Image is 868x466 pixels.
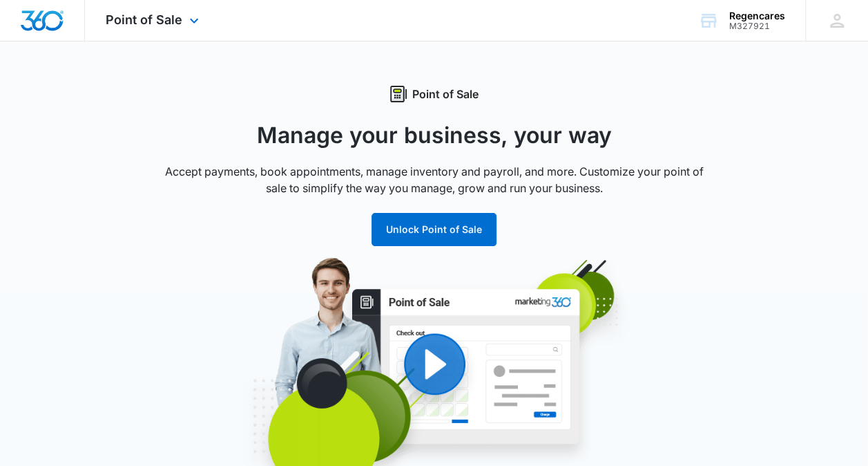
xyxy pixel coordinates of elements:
[158,86,711,102] div: Point of Sale
[106,12,182,27] span: Point of Sale
[158,119,711,152] h1: Manage your business, your way
[372,223,496,235] a: Unlock Point of Sale
[158,163,711,196] p: Accept payments, book appointments, manage inventory and payroll, and more. Customize your point ...
[729,21,785,31] div: account id
[729,10,785,21] div: account name
[372,213,496,246] button: Unlock Point of Sale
